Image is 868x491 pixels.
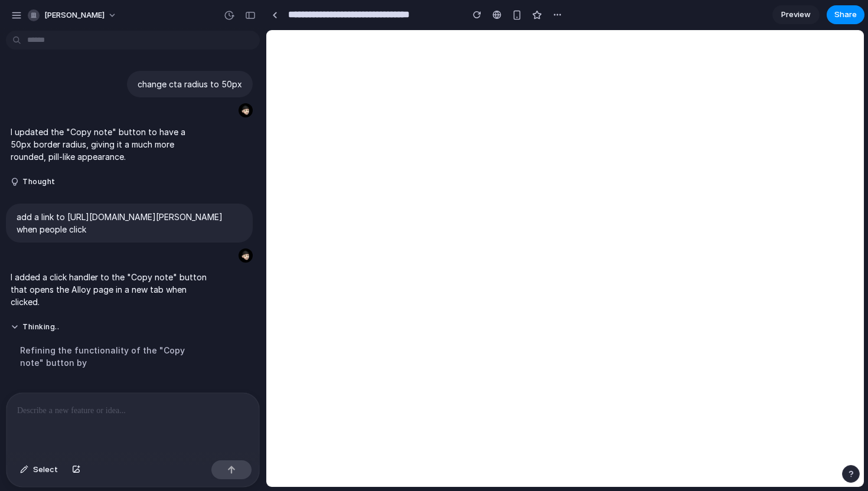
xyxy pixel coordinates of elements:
[834,9,857,21] span: Share
[23,6,123,25] button: [PERSON_NAME]
[11,337,208,376] div: Refining the functionality of the "Copy note" button by
[14,460,64,479] button: Select
[33,464,58,476] span: Select
[11,271,208,308] p: I added a click handler to the "Copy note" button that opens the Alloy page in a new tab when cli...
[11,126,208,163] p: I updated the "Copy note" button to have a 50px border radius, giving it a much more rounded, pil...
[44,9,105,21] span: [PERSON_NAME]
[17,211,242,235] p: add a link to [URL][DOMAIN_NAME][PERSON_NAME] when people click
[781,9,811,21] span: Preview
[827,5,864,24] button: Share
[138,78,242,90] p: change cta radius to 50px
[772,5,820,24] a: Preview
